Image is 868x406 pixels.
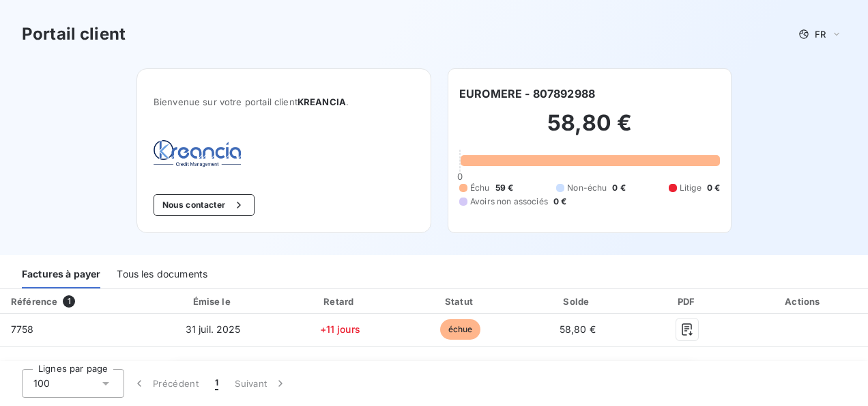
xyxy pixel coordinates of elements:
[154,140,241,172] img: Company logo
[707,182,720,194] span: 0 €
[457,171,463,182] span: 0
[154,96,414,107] span: Bienvenue sur votre portail client .
[154,194,255,216] button: Nous contacter
[459,109,720,150] h2: 58,80 €
[22,260,100,288] div: Factures à payer
[149,295,276,308] div: Émise le
[553,195,566,208] span: 0 €
[117,260,207,288] div: Tous les documents
[298,96,346,107] span: KREANCIA
[680,182,701,194] span: Litige
[282,295,398,308] div: Retard
[470,195,548,208] span: Avoirs non associés
[11,296,57,307] div: Référence
[320,323,360,335] span: +11 jours
[215,377,218,390] span: 1
[567,182,607,194] span: Non-échu
[227,369,295,398] button: Suivant
[638,295,737,308] div: PDF
[33,377,50,390] span: 100
[22,22,126,46] h3: Portail client
[124,369,207,398] button: Précédent
[815,29,826,40] span: FR
[470,182,490,194] span: Échu
[459,85,595,102] h6: EUROMERE - 807892988
[612,182,625,194] span: 0 €
[11,323,34,335] span: 7758
[742,295,865,308] div: Actions
[186,323,241,335] span: 31 juil. 2025
[522,295,633,308] div: Solde
[63,295,75,308] span: 1
[440,319,481,340] span: échue
[560,323,596,335] span: 58,80 €
[403,295,517,308] div: Statut
[495,182,514,194] span: 59 €
[207,369,227,398] button: 1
